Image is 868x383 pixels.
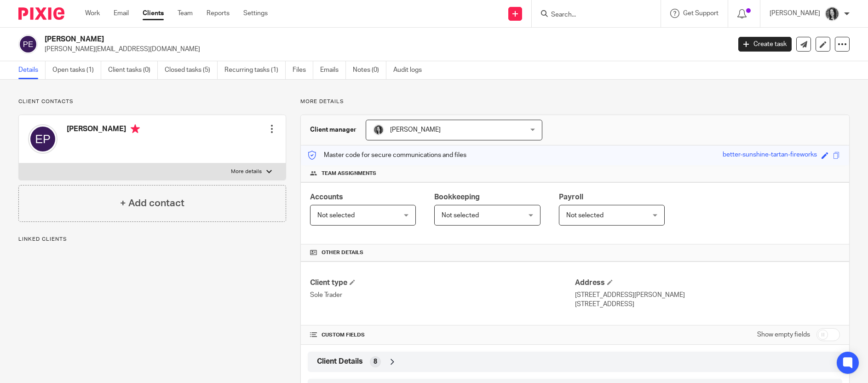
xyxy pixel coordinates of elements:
[723,150,817,161] div: better-sunshine-tartan-fireworks
[293,61,313,79] a: Files
[757,330,810,339] label: Show empty fields
[300,98,850,105] p: More details
[178,9,193,18] a: Team
[683,10,719,17] span: Get Support
[18,7,64,20] img: Pixie
[374,357,377,366] span: 8
[310,290,575,300] p: Sole Trader
[320,61,346,79] a: Emails
[322,249,363,256] span: Other details
[575,278,840,288] h4: Address
[825,6,839,21] img: brodie%203%20small.jpg
[550,11,633,19] input: Search
[322,170,376,177] span: Team assignments
[18,98,286,105] p: Client contacts
[108,61,158,79] a: Client tasks (0)
[442,212,479,219] span: Not selected
[45,35,588,44] h2: [PERSON_NAME]
[114,9,129,18] a: Email
[224,61,286,79] a: Recurring tasks (1)
[434,193,480,201] span: Bookkeeping
[566,212,604,219] span: Not selected
[207,9,230,18] a: Reports
[45,45,724,54] p: [PERSON_NAME][EMAIL_ADDRESS][DOMAIN_NAME]
[390,127,441,133] span: [PERSON_NAME]
[131,124,140,133] i: Primary
[353,61,386,79] a: Notes (0)
[575,300,840,309] p: [STREET_ADDRESS]
[575,290,840,300] p: [STREET_ADDRESS][PERSON_NAME]
[310,278,575,288] h4: Client type
[373,124,384,135] img: brodie%203%20small.jpg
[310,193,343,201] span: Accounts
[393,61,429,79] a: Audit logs
[18,35,38,54] img: svg%3E
[18,61,46,79] a: Details
[85,9,100,18] a: Work
[18,236,286,243] p: Linked clients
[67,124,140,136] h4: [PERSON_NAME]
[738,37,792,52] a: Create task
[308,151,466,160] p: Master code for secure communications and files
[317,212,355,219] span: Not selected
[231,168,262,175] p: More details
[243,9,268,18] a: Settings
[317,357,363,366] span: Client Details
[559,193,583,201] span: Payroll
[143,9,164,18] a: Clients
[28,124,57,154] img: svg%3E
[120,196,184,210] h4: + Add contact
[770,9,820,18] p: [PERSON_NAME]
[52,61,101,79] a: Open tasks (1)
[310,125,356,134] h3: Client manager
[310,331,575,339] h4: CUSTOM FIELDS
[165,61,218,79] a: Closed tasks (5)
